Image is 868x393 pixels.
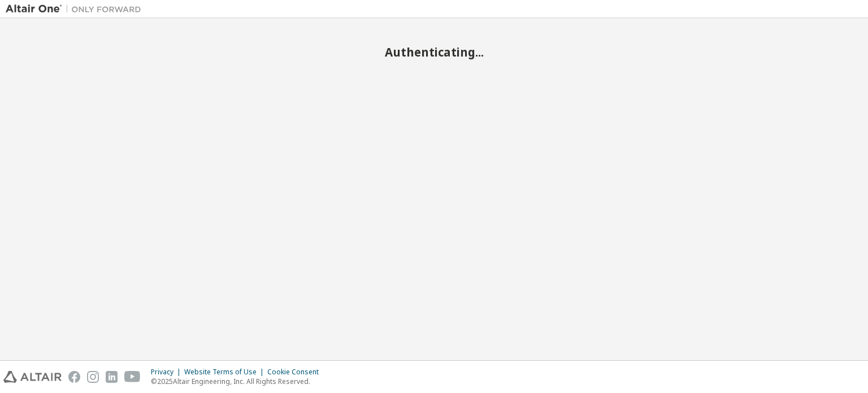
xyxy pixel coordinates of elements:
[68,371,80,383] img: facebook.svg
[106,371,118,383] img: linkedin.svg
[3,371,62,383] img: altair_logo.svg
[267,368,325,377] div: Cookie Consent
[151,377,325,386] p: © 2025 Altair Engineering, Inc. All Rights Reserved.
[151,368,184,377] div: Privacy
[87,371,99,383] img: instagram.svg
[184,368,267,377] div: Website Terms of Use
[124,371,141,383] img: youtube.svg
[6,3,147,15] img: Altair One
[6,45,862,59] h2: Authenticating...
